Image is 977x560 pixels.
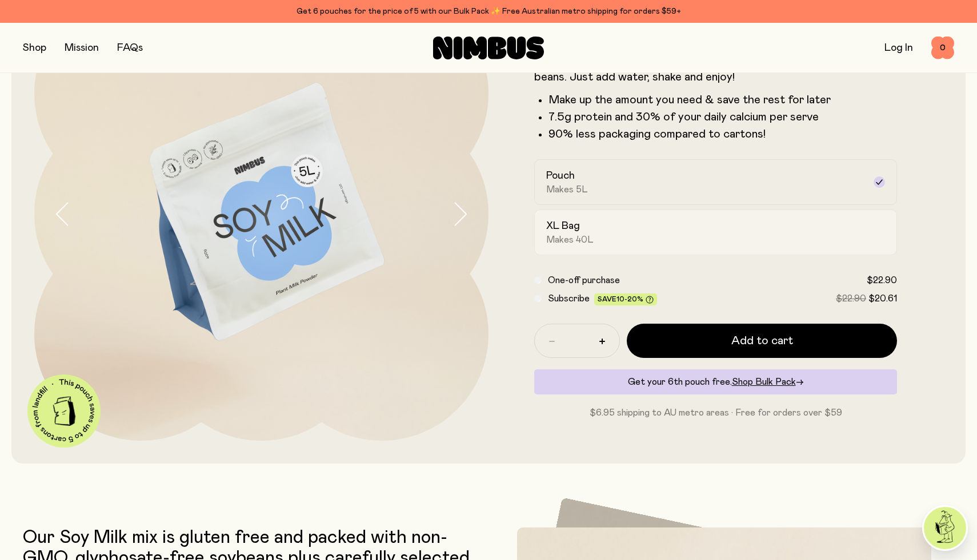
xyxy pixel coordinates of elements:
p: 90% less packaging compared to cartons! [548,127,897,141]
span: One-off purchase [548,276,620,285]
span: 10-20% [616,296,643,303]
a: Log In [884,43,913,53]
h2: XL Bag [546,219,580,233]
span: Makes 40L [546,234,594,245]
h2: Pouch [546,169,575,183]
p: $6.95 shipping to AU metro areas · Free for orders over $59 [534,406,897,420]
li: 7.5g protein and 30% of your daily calcium per serve [548,110,897,124]
span: Makes 5L [546,184,588,195]
span: Save [598,296,654,304]
div: Get 6 pouches for the price of 5 with our Bulk Pack ✨ Free Australian metro shipping for orders $59+ [23,5,954,18]
span: Subscribe [548,294,590,303]
a: Mission [65,43,99,53]
span: Add to cart [731,333,793,349]
button: Add to cart [627,324,897,358]
button: 0 [931,37,954,59]
span: Shop Bulk Pack [732,377,796,386]
li: Make up the amount you need & save the rest for later [548,93,897,107]
img: agent [924,507,966,549]
span: $22.90 [867,276,897,285]
a: Shop Bulk Pack→ [732,377,804,386]
div: Get your 6th pouch free. [534,369,897,394]
span: $20.61 [868,294,897,303]
span: $22.90 [836,294,866,303]
a: FAQs [117,43,143,53]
